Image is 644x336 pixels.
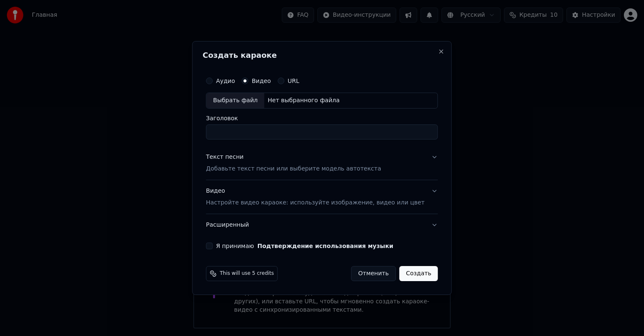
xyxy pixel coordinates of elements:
[257,243,393,249] button: Я принимаю
[203,52,441,59] h2: Создать караоке
[206,146,438,180] button: Текст песниДобавьте текст песни или выберите модель автотекста
[220,270,274,277] span: This will use 5 credits
[206,199,424,207] p: Настройте видео караоке: используйте изображение, видео или цвет
[206,180,438,214] button: ВидеоНастройте видео караоке: используйте изображение, видео или цвет
[206,93,264,108] div: Выбрать файл
[216,243,393,249] label: Я принимаю
[252,78,271,84] label: Видео
[288,78,299,84] label: URL
[399,266,438,281] button: Создать
[206,187,424,207] div: Видео
[216,78,235,84] label: Аудио
[264,96,343,105] div: Нет выбранного файла
[206,165,381,173] p: Добавьте текст песни или выберите модель автотекста
[206,153,244,161] div: Текст песни
[351,266,396,281] button: Отменить
[206,214,438,236] button: Расширенный
[206,115,438,121] label: Заголовок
